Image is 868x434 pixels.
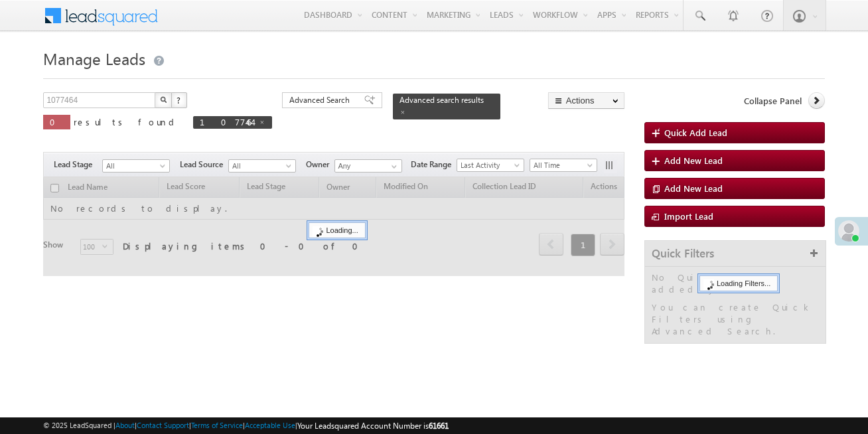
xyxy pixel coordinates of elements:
[54,159,102,171] span: Lead Stage
[664,155,723,166] span: Add New Lead
[530,159,593,171] span: All Time
[160,96,167,103] img: Search
[744,95,802,107] span: Collapse Panel
[50,116,64,127] span: 0
[180,159,228,171] span: Lead Source
[229,160,292,172] span: All
[384,160,401,173] a: Show All Items
[664,210,713,222] span: Import Lead
[103,160,166,172] span: All
[399,95,484,105] span: Advanced search results
[137,421,189,429] a: Contact Support
[457,159,520,171] span: Last Activity
[191,421,243,429] a: Terms of Service
[334,159,402,173] input: Type to Search
[699,275,778,291] div: Loading Filters...
[530,159,597,172] a: All Time
[457,159,524,172] a: Last Activity
[74,116,179,127] span: results found
[297,421,449,431] span: Your Leadsquared Account Number is
[102,159,170,173] a: All
[245,421,295,429] a: Acceptable Use
[548,92,624,109] button: Actions
[306,159,334,171] span: Owner
[171,92,187,108] button: ?
[664,182,723,194] span: Add New Lead
[43,419,449,432] span: © 2025 LeadSquared | | | | |
[309,222,365,238] div: Loading...
[200,116,252,127] span: 1077464
[411,159,457,171] span: Date Range
[177,94,182,106] span: ?
[228,159,296,173] a: All
[664,127,727,138] span: Quick Add Lead
[43,48,145,69] span: Manage Leads
[115,421,135,429] a: About
[429,421,449,431] span: 61661
[289,94,354,106] span: Advanced Search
